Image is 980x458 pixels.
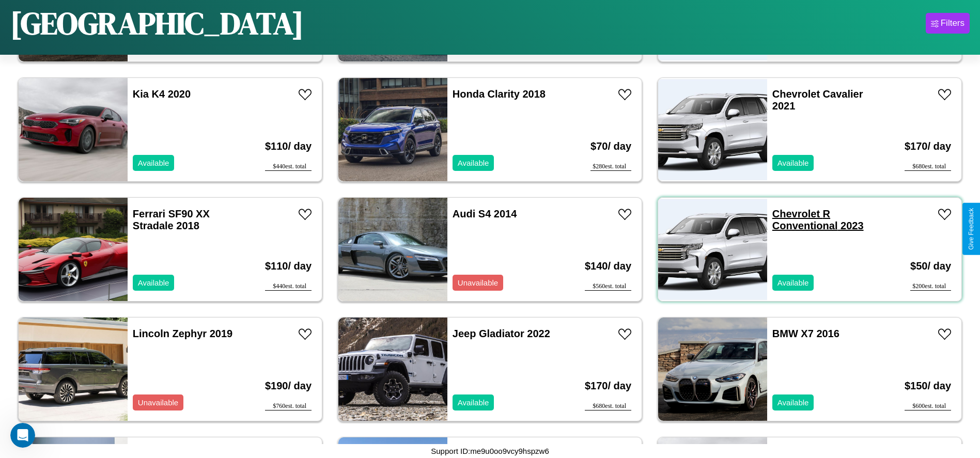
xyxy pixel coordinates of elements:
p: Available [138,156,169,170]
a: Chevrolet R Conventional 2023 [772,208,864,231]
div: $ 280 est. total [590,163,631,171]
h3: $ 110 / day [265,250,312,282]
iframe: Intercom live chat [10,423,35,448]
p: Available [777,396,809,409]
h3: $ 70 / day [590,130,631,163]
p: Available [777,156,809,170]
p: Support ID: me9u0oo9vcy9hspzw6 [431,444,549,458]
p: Available [777,276,809,290]
h3: $ 150 / day [905,370,951,402]
div: $ 560 est. total [585,282,631,291]
h1: [GEOGRAPHIC_DATA] [10,2,304,44]
div: $ 680 est. total [905,163,951,171]
h3: $ 170 / day [585,370,631,402]
a: BMW X7 2016 [772,328,839,339]
p: Available [458,156,489,170]
h3: $ 170 / day [905,130,951,163]
div: $ 760 est. total [265,402,312,410]
div: $ 440 est. total [265,163,312,171]
a: Kia K4 2020 [133,88,191,100]
h3: $ 190 / day [265,370,312,402]
div: $ 600 est. total [905,402,951,410]
div: Give Feedback [968,208,975,250]
p: Unavailable [138,396,178,409]
a: Jeep Gladiator 2022 [453,328,550,339]
div: $ 680 est. total [585,402,631,410]
button: Filters [926,13,970,34]
a: Chevrolet Cavalier 2021 [772,88,863,112]
a: Lincoln Zephyr 2019 [133,328,232,339]
a: Ferrari SF90 XX Stradale 2018 [133,208,210,231]
p: Available [458,396,489,409]
a: Honda Clarity 2018 [453,88,546,100]
div: $ 440 est. total [265,282,312,291]
a: Audi S4 2014 [453,208,517,219]
p: Available [138,276,169,290]
h3: $ 140 / day [585,250,631,282]
p: Unavailable [458,276,498,290]
div: Filters [941,18,965,28]
div: $ 200 est. total [910,282,951,291]
h3: $ 110 / day [265,130,312,163]
h3: $ 50 / day [910,250,951,282]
